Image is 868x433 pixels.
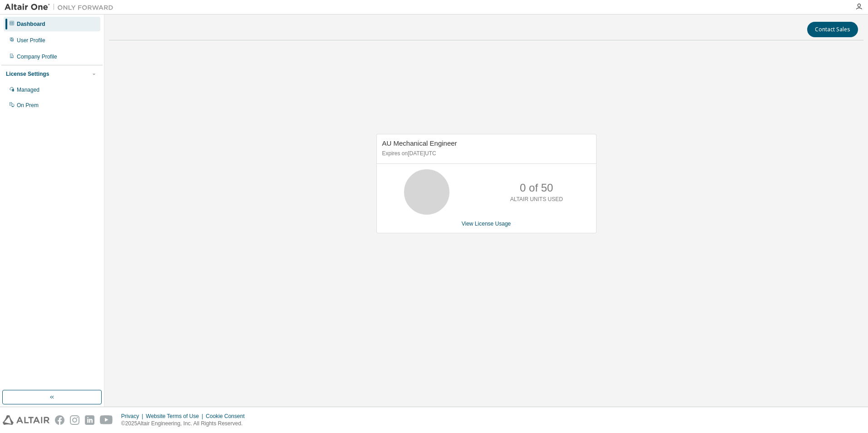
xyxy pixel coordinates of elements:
[17,86,39,93] div: Managed
[382,139,457,147] span: AU Mechanical Engineer
[100,415,113,425] img: youtube.svg
[146,413,206,420] div: Website Terms of Use
[70,415,79,425] img: instagram.svg
[17,53,57,60] div: Company Profile
[17,20,45,28] div: Dashboard
[206,413,250,420] div: Cookie Consent
[510,196,563,203] p: ALTAIR UNITS USED
[520,180,553,196] p: 0 of 50
[17,37,45,44] div: User Profile
[5,3,118,12] img: Altair One
[3,415,49,425] img: altair_logo.svg
[17,102,39,109] div: On Prem
[462,221,511,227] a: View License Usage
[6,70,49,78] div: License Settings
[121,413,146,420] div: Privacy
[85,415,94,425] img: linkedin.svg
[55,415,64,425] img: facebook.svg
[807,22,858,37] button: Contact Sales
[121,420,250,428] p: © 2025 Altair Engineering, Inc. All Rights Reserved.
[382,150,588,157] p: Expires on [DATE] UTC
